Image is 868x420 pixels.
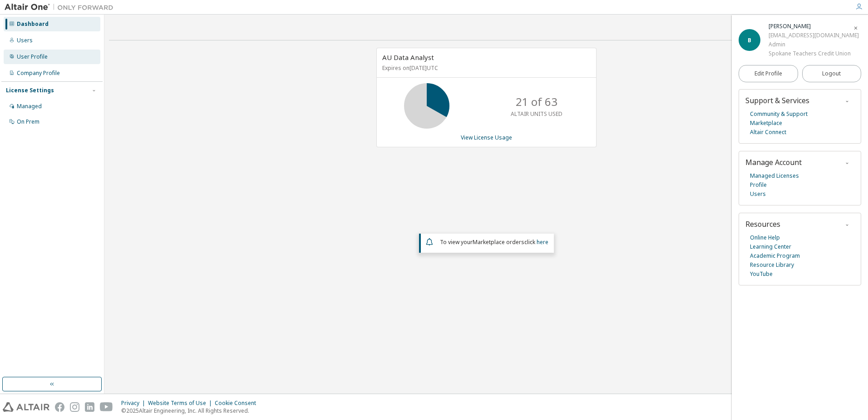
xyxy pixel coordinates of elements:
div: User Profile [17,53,48,60]
em: Marketplace orders [473,238,524,246]
p: Expires on [DATE] UTC [382,64,588,72]
div: Cookie Consent [215,400,261,407]
p: © 2025 Altair Engineering, Inc. All Rights Reserved. [121,407,261,415]
button: Logout [802,65,862,82]
div: Website Terms of Use [148,400,215,407]
div: License Settings [6,87,54,94]
img: youtube.svg [100,402,113,412]
a: here [537,238,548,246]
span: Manage Account [745,157,802,167]
a: YouTube [750,270,773,279]
a: Academic Program [750,251,800,260]
a: Marketplace [750,119,782,128]
img: instagram.svg [70,402,79,412]
div: Dashboard [17,20,49,28]
a: Users [750,190,766,199]
div: Admin [769,40,859,49]
a: Community & Support [750,110,808,119]
a: View License Usage [461,134,512,141]
p: ALTAIR UNITS USED [511,110,562,118]
img: linkedin.svg [85,402,94,412]
img: altair_logo.svg [3,402,49,412]
div: Spokane Teachers Credit Union [769,49,859,58]
div: Company Profile [17,70,60,77]
span: Edit Profile [755,70,782,77]
a: Managed Licenses [750,171,799,180]
a: Altair Connect [750,128,786,137]
p: 21 of 63 [516,94,557,110]
img: facebook.svg [55,402,64,412]
span: To view your click [440,238,548,246]
span: Logout [822,69,841,78]
a: Online Help [750,233,780,242]
a: Edit Profile [739,65,798,82]
div: Privacy [121,400,148,407]
span: AU Data Analyst [382,53,434,62]
img: Altair One [5,3,118,12]
a: Profile [750,180,767,190]
a: Resource Library [750,260,794,270]
div: [EMAIL_ADDRESS][DOMAIN_NAME] [769,31,859,40]
div: On Prem [17,118,39,125]
span: Resources [745,219,780,229]
div: Managed [17,103,42,110]
span: Support & Services [745,95,809,105]
div: Users [17,37,33,44]
span: B [748,36,751,44]
div: Brian Brown [769,22,859,31]
a: Learning Center [750,242,791,251]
